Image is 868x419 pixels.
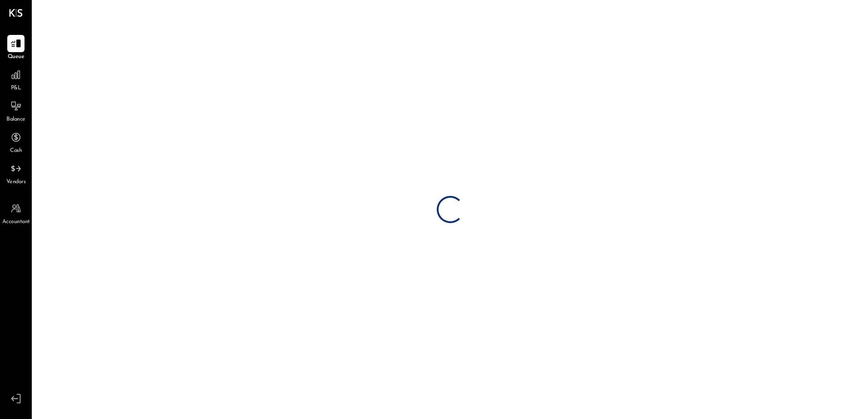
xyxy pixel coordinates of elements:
a: Accountant [0,200,31,226]
span: Vendors [6,178,26,186]
span: Balance [6,116,25,124]
span: Queue [8,53,25,61]
a: Queue [0,35,31,61]
a: Balance [0,97,31,124]
span: Accountant [2,218,30,226]
span: P&L [11,84,21,93]
a: P&L [0,66,31,93]
span: Cash [10,147,22,155]
a: Cash [0,129,31,155]
a: Vendors [0,160,31,186]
